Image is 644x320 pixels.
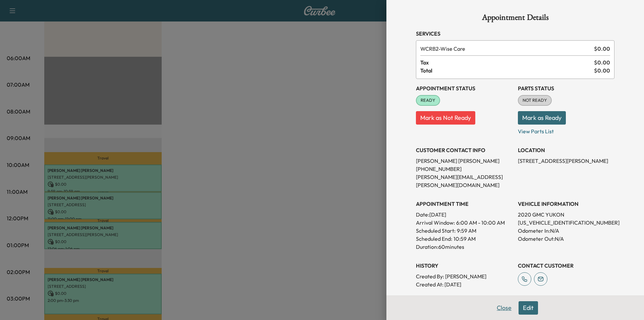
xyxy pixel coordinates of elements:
[416,227,455,235] p: Scheduled Start:
[416,13,614,24] h1: Appointment Details
[416,157,513,165] p: [PERSON_NAME] [PERSON_NAME]
[594,66,610,75] span: $ 0.00
[518,200,614,208] h3: VEHICLE INFORMATION
[416,235,452,243] p: Scheduled End:
[416,111,475,125] button: Mark as Not Ready
[420,66,594,75] span: Total
[453,235,476,243] p: 10:59 AM
[518,84,614,92] h3: Parts Status
[416,30,614,38] h3: Services
[518,211,614,219] p: 2020 GMC YUKON
[519,301,538,315] button: Edit
[416,165,513,173] p: [PHONE_NUMBER]
[518,157,614,165] p: [STREET_ADDRESS][PERSON_NAME]
[518,146,614,154] h3: LOCATION
[417,97,439,104] span: READY
[416,272,513,280] p: Created By : [PERSON_NAME]
[416,211,513,219] p: Date: [DATE]
[594,58,610,66] span: $ 0.00
[416,173,513,189] p: [PERSON_NAME][EMAIL_ADDRESS][PERSON_NAME][DOMAIN_NAME]
[420,45,591,53] span: Wise Care
[456,219,505,227] span: 6:00 AM - 10:00 AM
[518,262,614,270] h3: CONTACT CUSTOMER
[518,227,614,235] p: Odometer In: N/A
[457,227,476,235] p: 9:59 AM
[416,146,513,154] h3: CUSTOMER CONTACT INFO
[420,58,594,66] span: Tax
[519,97,551,104] span: NOT READY
[518,125,614,135] p: View Parts List
[416,262,513,270] h3: History
[594,45,610,53] span: $ 0.00
[416,84,513,92] h3: Appointment Status
[518,111,566,125] button: Mark as Ready
[416,219,513,227] p: Arrival Window:
[416,280,513,288] p: Created At : [DATE]
[518,235,614,243] p: Odometer Out: N/A
[416,243,513,251] p: Duration: 60 minutes
[518,219,614,227] p: [US_VEHICLE_IDENTIFICATION_NUMBER]
[492,301,516,315] button: Close
[416,200,513,208] h3: APPOINTMENT TIME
